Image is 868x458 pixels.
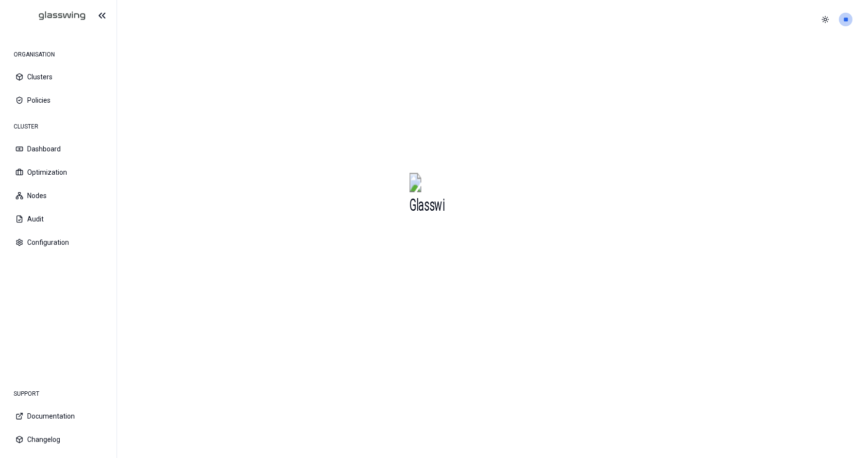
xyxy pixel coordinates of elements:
button: Documentation [8,405,109,427]
button: Nodes [8,185,109,206]
img: GlassWing [14,4,89,27]
button: Optimization [8,162,109,183]
button: Policies [8,90,109,111]
div: ORGANISATION [8,45,109,64]
button: Audit [8,208,109,230]
button: Dashboard [8,138,109,160]
button: Configuration [8,232,109,253]
button: Clusters [8,66,109,88]
div: SUPPORT [8,384,109,403]
button: Changelog [8,429,109,450]
div: CLUSTER [8,117,109,136]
